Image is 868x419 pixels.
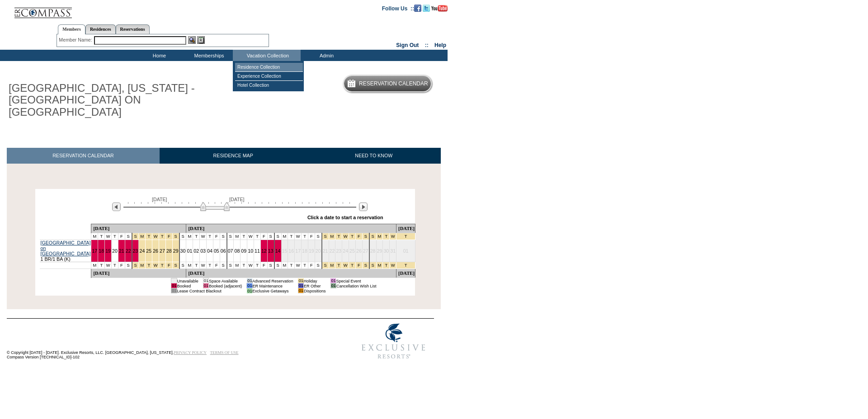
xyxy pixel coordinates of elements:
td: 08 [234,240,241,262]
td: 26 [152,240,159,262]
td: Exclusive Getaways [252,288,293,293]
td: 28 [369,240,376,262]
td: 29 [376,240,383,262]
a: 13 [268,248,274,254]
td: 03 [200,240,207,262]
td: Thanksgiving [146,262,152,269]
td: Thanksgiving [159,262,166,269]
td: 19 [308,240,315,262]
td: W [105,262,112,269]
a: 19 [105,248,111,254]
td: 25 [146,240,152,262]
a: 21 [119,248,124,254]
td: Christmas [355,262,362,269]
td: F [213,262,220,269]
a: RESIDENCE MAP [160,148,307,164]
td: 05 [213,240,220,262]
td: F [118,262,125,269]
a: TERMS OF USE [210,350,239,355]
a: Residences [85,24,116,34]
img: Subscribe to our YouTube Channel [431,5,448,12]
td: Unavailable [177,278,198,283]
td: New Year's [376,233,383,240]
td: T [302,233,308,240]
img: Become our fan on Facebook [414,5,421,12]
a: PRIVACY POLICY [174,350,207,355]
td: Christmas [322,262,329,269]
td: T [207,233,213,240]
td: ER Maintenance [252,283,293,288]
div: Member Name: [59,36,94,44]
a: Become our fan on Facebook [414,5,421,10]
td: T [98,262,105,269]
td: ER Other [304,283,326,288]
td: S [315,233,321,240]
td: 20 [112,240,118,262]
td: Thanksgiving [152,262,159,269]
td: Hotel Collection [235,81,303,89]
td: [DATE] [91,269,186,278]
td: 01 [298,288,303,293]
td: Vacation Collection [233,50,301,61]
td: Christmas [342,262,349,269]
td: W [247,233,254,240]
td: M [281,262,288,269]
td: S [220,262,226,269]
td: Thanksgiving [172,262,179,269]
td: M [186,262,193,269]
img: Reservations [197,36,205,44]
img: Follow us on Twitter [423,5,430,12]
span: [DATE] [229,197,245,202]
td: F [118,233,125,240]
td: 31 [390,240,396,262]
img: View [188,36,196,44]
td: [DATE] [396,269,415,278]
td: 01 [203,283,208,288]
td: Thanksgiving [165,262,172,269]
td: T [193,233,200,240]
td: New Year's [390,233,396,240]
a: Sign Out [396,42,419,48]
td: Christmas [355,233,362,240]
td: S [227,233,234,240]
h5: Reservation Calendar [359,81,428,87]
td: Christmas [362,262,369,269]
td: 10 [247,240,254,262]
h1: [GEOGRAPHIC_DATA], [US_STATE] - [GEOGRAPHIC_DATA] ON [GEOGRAPHIC_DATA] [7,80,209,120]
td: Thanksgiving [172,233,179,240]
a: 18 [99,248,104,254]
a: NEED TO KNOW [307,148,441,164]
td: 11 [254,240,261,262]
td: Thanksgiving [132,233,139,240]
a: 14 [275,248,281,254]
td: 01 [298,278,303,283]
a: 22 [126,248,131,254]
td: 24 [342,240,349,262]
td: 01 [171,288,177,293]
td: © Copyright [DATE] - [DATE]. Exclusive Resorts, LLC. [GEOGRAPHIC_DATA], [US_STATE]. Compass Versi... [7,320,323,364]
td: W [200,233,207,240]
div: Click a date to start a reservation [307,215,383,220]
td: F [213,233,220,240]
td: Lease Contract Blackout [177,288,242,293]
td: S [125,262,132,269]
td: Christmas [335,233,342,240]
td: [DATE] [186,269,396,278]
td: S [267,233,274,240]
td: 30 [179,240,186,262]
td: Residence Collection [235,63,303,72]
td: New Year's [396,233,415,240]
td: T [112,233,118,240]
td: 07 [227,240,234,262]
td: 01 [298,283,303,288]
td: T [207,262,213,269]
td: M [281,233,288,240]
td: New Year's [383,233,390,240]
a: [GEOGRAPHIC_DATA] on [GEOGRAPHIC_DATA] [41,240,91,256]
td: 26 [355,240,362,262]
td: M [234,233,241,240]
td: W [105,233,112,240]
td: Advanced Reservation [252,278,293,283]
td: 01 [171,283,177,288]
td: 21 [322,240,329,262]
